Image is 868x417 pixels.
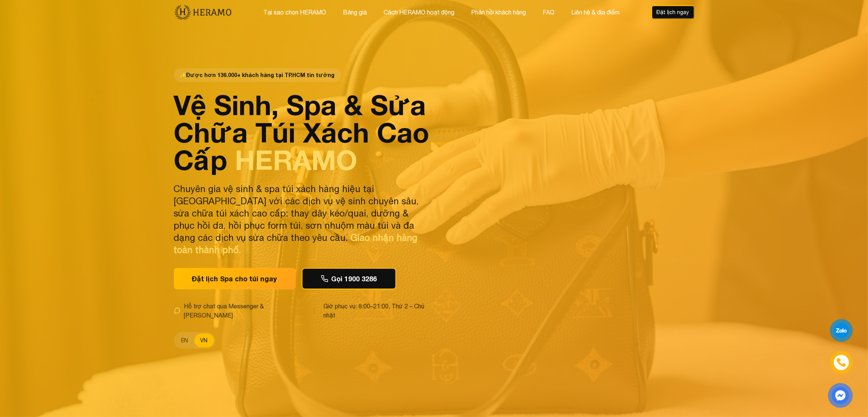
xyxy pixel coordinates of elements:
button: Đặt lịch Spa cho túi ngay [174,268,296,289]
button: Phản hồi khách hàng [469,7,528,17]
button: Tại sao chọn HERAMO [261,7,328,17]
span: star [180,71,186,79]
button: Đặt lịch ngay [651,5,694,19]
button: Liên hệ & địa điểm [569,7,622,17]
button: FAQ [540,7,557,17]
span: Giờ phục vụ: 8:00–21:00, Thứ 2 – Chủ nhật [323,302,430,320]
button: VN [194,334,214,347]
button: EN [175,334,194,347]
h1: Vệ Sinh, Spa & Sửa Chữa Túi Xách Cao Cấp [174,91,430,173]
span: Hỗ trợ chat qua Messenger & [PERSON_NAME] [184,302,305,320]
span: HERAMO [235,143,358,176]
p: Chuyên gia vệ sinh & spa túi xách hàng hiệu tại [GEOGRAPHIC_DATA] với các dịch vụ vệ sinh chuyên ... [174,183,430,256]
button: Cách HERAMO hoạt động [381,7,457,17]
img: phone-icon [837,358,846,367]
button: Bảng giá [341,7,369,17]
span: Được hơn 136.000+ khách hàng tại TP.HCM tin tưởng [174,68,341,82]
img: new-logo.3f60348b.png [174,4,232,20]
button: Gọi 1900 3286 [302,268,396,289]
a: phone-icon [831,352,852,373]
